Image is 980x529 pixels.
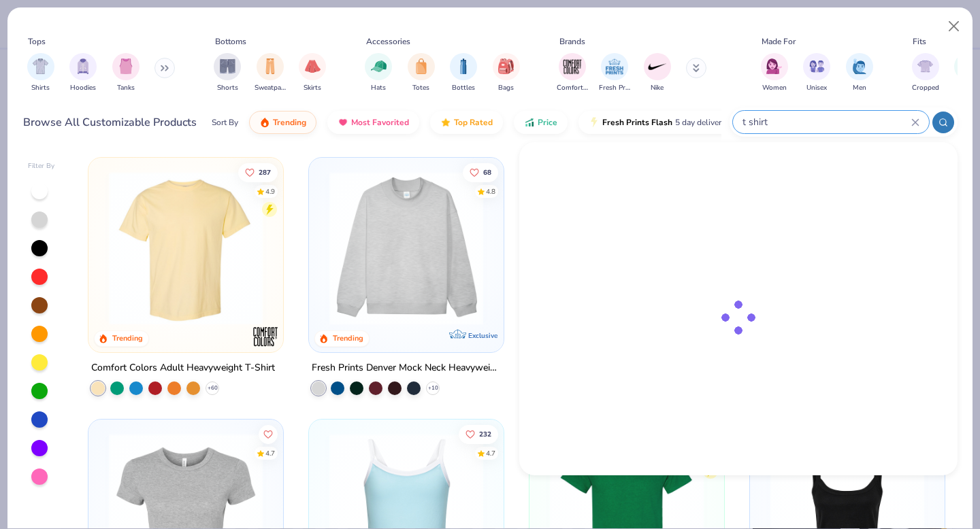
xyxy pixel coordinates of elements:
button: Like [239,163,278,182]
div: filter for Cropped [912,53,939,93]
div: 4.9 [266,186,276,197]
img: a90f7c54-8796-4cb2-9d6e-4e9644cfe0fe [490,171,657,325]
div: filter for Unisex [803,53,830,93]
div: Accessories [366,35,410,48]
button: filter button [557,53,588,93]
span: 5 day delivery [675,115,725,131]
button: Most Favorited [327,111,419,134]
div: filter for Skirts [299,53,326,93]
span: Nike [651,83,664,93]
span: Totes [412,83,429,93]
button: filter button [299,53,326,93]
div: filter for Sweatpants [255,53,286,93]
button: filter button [493,53,520,93]
button: Like [463,163,498,182]
div: Sort By [212,116,238,129]
input: Try "T-Shirt" [741,114,911,130]
span: Exclusive [468,331,497,340]
div: Fresh Prints Denver Mock Neck Heavyweight Sweatshirt [312,360,501,377]
span: Sweatpants [255,83,286,93]
div: Bottoms [215,35,246,48]
div: filter for Comfort Colors [557,53,588,93]
img: Comfort Colors logo [252,323,279,350]
img: 029b8af0-80e6-406f-9fdc-fdf898547912 [102,171,269,325]
button: filter button [69,53,97,93]
span: Cropped [912,83,939,93]
button: Fresh Prints Flash5 day delivery [578,111,736,134]
img: Women Image [766,58,782,74]
div: 4.7 [266,448,276,458]
span: Unisex [806,83,827,93]
img: Hats Image [371,58,387,74]
div: 4.7 [486,448,495,458]
span: + 60 [208,384,218,392]
img: Bottles Image [456,58,471,74]
img: Men Image [852,58,867,74]
img: Nike Image [647,56,668,77]
button: filter button [27,53,54,93]
button: filter button [599,53,630,93]
img: Shorts Image [220,58,235,74]
div: Fits [913,35,926,48]
div: filter for Hats [365,53,392,93]
img: Tanks Image [118,58,133,74]
img: Sweatpants Image [263,58,278,74]
button: Like [259,424,278,443]
img: Fresh Prints Image [604,56,625,77]
img: Unisex Image [809,58,825,74]
button: filter button [112,53,140,93]
span: Fresh Prints [599,83,630,93]
img: Skirts Image [305,58,321,74]
div: filter for Shirts [27,53,54,93]
button: filter button [255,53,286,93]
div: Browse All Customizable Products [23,114,197,131]
button: filter button [846,53,873,93]
div: Made For [762,35,796,48]
div: filter for Women [761,53,788,93]
div: filter for Tanks [112,53,140,93]
button: filter button [408,53,435,93]
div: Comfort Colors Adult Heavyweight T-Shirt [91,360,275,377]
span: Tanks [117,83,135,93]
span: + 10 [428,384,438,392]
button: Top Rated [430,111,503,134]
img: Cropped Image [917,58,933,74]
span: Most Favorited [351,117,409,128]
img: Totes Image [414,58,429,74]
img: Shirts Image [33,58,48,74]
div: Brands [559,35,585,48]
div: filter for Bags [493,53,520,93]
div: filter for Totes [408,53,435,93]
button: filter button [365,53,392,93]
img: flash.gif [589,117,600,128]
span: Price [538,117,557,128]
span: Comfort Colors [557,83,588,93]
div: Tops [28,35,46,48]
div: filter for Men [846,53,873,93]
span: Shorts [217,83,238,93]
span: Top Rated [454,117,493,128]
span: Trending [273,117,306,128]
button: filter button [912,53,939,93]
span: Hoodies [70,83,96,93]
button: Price [514,111,568,134]
div: filter for Shorts [214,53,241,93]
div: filter for Nike [644,53,671,93]
span: 68 [483,169,491,175]
img: Bags Image [498,58,513,74]
span: Hats [371,83,386,93]
span: Men [853,83,866,93]
button: filter button [803,53,830,93]
button: filter button [761,53,788,93]
span: Women [762,83,787,93]
span: Bottles [452,83,475,93]
button: Like [459,424,498,443]
img: trending.gif [259,117,270,128]
img: Comfort Colors Image [562,56,583,77]
div: filter for Hoodies [69,53,97,93]
span: Shirts [31,83,50,93]
button: Close [941,14,967,39]
button: Trending [249,111,316,134]
img: TopRated.gif [440,117,451,128]
div: 4.8 [486,186,495,197]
